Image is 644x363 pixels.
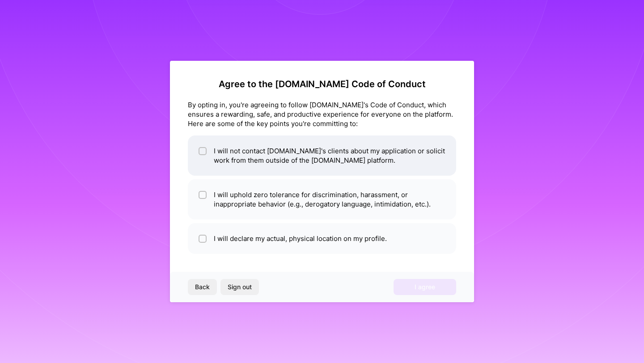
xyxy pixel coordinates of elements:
div: By opting in, you're agreeing to follow [DOMAIN_NAME]'s Code of Conduct, which ensures a rewardin... [188,100,456,128]
span: Sign out [228,283,252,291]
span: Back [195,283,210,291]
li: I will uphold zero tolerance for discrimination, harassment, or inappropriate behavior (e.g., der... [188,179,456,219]
li: I will declare my actual, physical location on my profile. [188,223,456,254]
button: Sign out [220,279,259,295]
button: Back [188,279,217,295]
li: I will not contact [DOMAIN_NAME]'s clients about my application or solicit work from them outside... [188,135,456,176]
h2: Agree to the [DOMAIN_NAME] Code of Conduct [188,79,456,89]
